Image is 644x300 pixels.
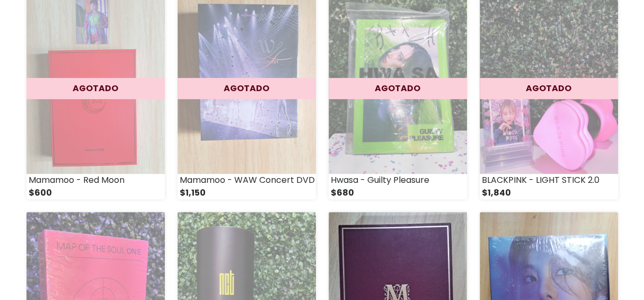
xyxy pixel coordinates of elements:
[480,78,618,99] div: AGOTADO
[329,174,467,187] div: Hwasa - Guilty Pleasure
[27,174,165,187] div: Mamamoo - Red Moon
[480,174,618,187] div: BLACKPINK - LIGHT STICK 2.0
[329,187,467,199] div: $680
[27,187,165,199] div: $600
[27,78,165,99] div: AGOTADO
[178,78,316,99] div: AGOTADO
[178,187,316,199] div: $1,150
[480,187,618,199] div: $1,840
[329,78,467,99] div: AGOTADO
[178,174,316,187] div: Mamamoo - WAW Concert DVD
